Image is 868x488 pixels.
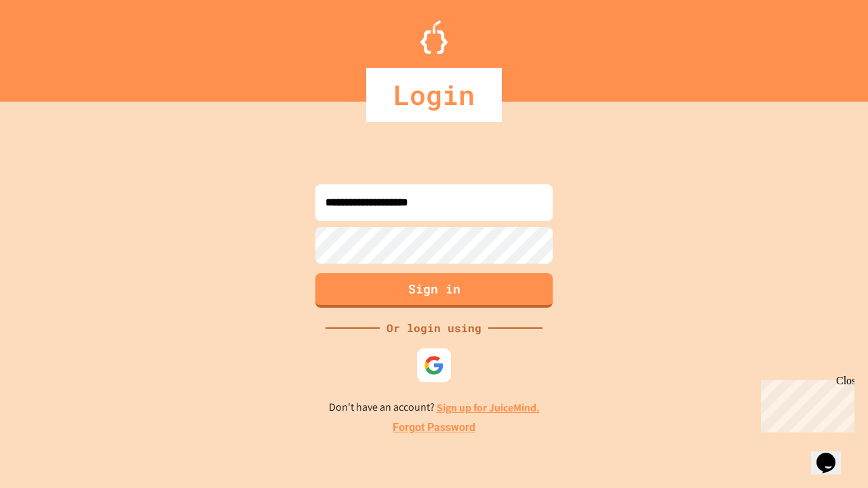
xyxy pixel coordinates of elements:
div: Login [366,68,502,122]
img: Logo.svg [420,20,448,54]
a: Forgot Password [393,420,475,436]
iframe: chat widget [811,434,854,474]
a: Sign up for JuiceMind. [437,401,540,415]
div: Chat with us now!Close [5,5,94,86]
div: Or login using [380,320,488,336]
button: Sign in [315,273,553,308]
iframe: chat widget [755,375,854,432]
p: Don't have an account? [329,399,540,416]
img: google-icon.svg [424,355,444,375]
